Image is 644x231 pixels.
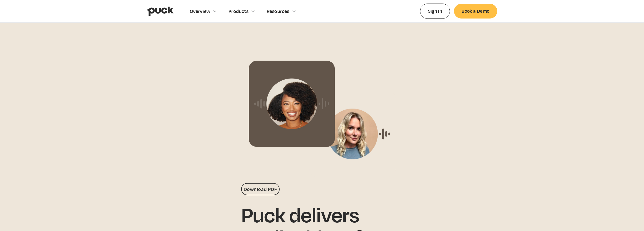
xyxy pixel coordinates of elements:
[454,4,497,18] a: Book a Demo
[190,8,211,14] div: Overview
[228,8,248,14] div: Products
[420,4,450,19] a: Sign In
[267,8,289,14] div: Resources
[241,183,280,195] a: Download PDF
